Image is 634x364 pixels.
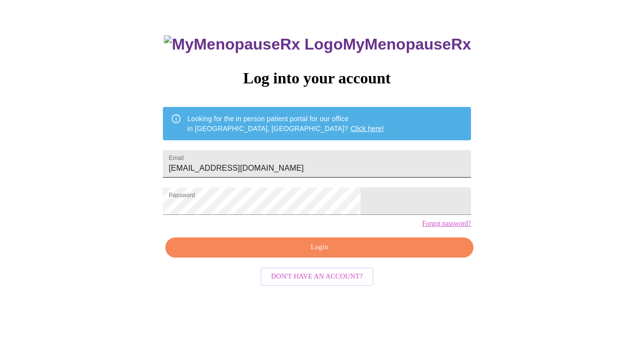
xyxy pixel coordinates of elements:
h3: Log into your account [163,69,471,87]
div: Looking for the in person patient portal for our office in [GEOGRAPHIC_DATA], [GEOGRAPHIC_DATA]? [187,110,384,137]
span: Login [177,241,462,254]
img: MyMenopauseRx Logo [164,35,343,53]
button: Login [165,237,474,258]
button: Don't have an account? [261,267,374,286]
h3: MyMenopauseRx [164,35,471,53]
a: Don't have an account? [258,272,376,280]
span: Don't have an account? [271,271,363,283]
a: Forgot password? [422,220,471,228]
a: Click here! [351,125,384,132]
